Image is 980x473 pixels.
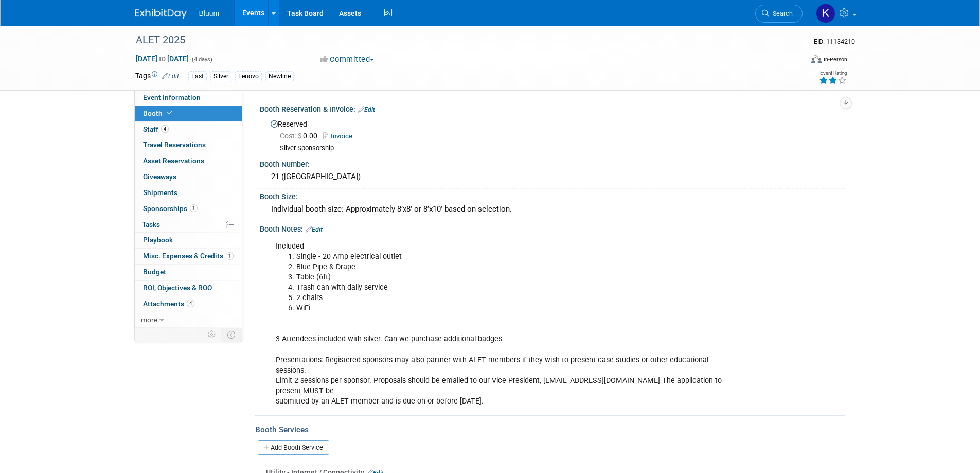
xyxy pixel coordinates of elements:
a: Shipments [135,185,242,201]
div: Booth Size: [260,189,845,202]
span: 4 [161,125,169,133]
div: Included 3 Attendees included with silver. Can we purchase additional badges Presentations: Regis... [269,236,732,412]
span: Tasks [142,220,160,229]
a: Giveaways [135,169,242,185]
span: 4 [187,300,194,307]
div: Event Rating [819,71,847,76]
img: Format-Inperson.png [811,55,822,63]
span: (4 days) [191,56,212,63]
span: Event Information [143,93,201,101]
span: Shipments [143,188,177,197]
span: ROI, Objectives & ROO [143,284,212,292]
span: Booth [143,109,174,117]
span: to [157,55,167,63]
div: Lenovo [235,71,262,82]
span: Giveaways [143,172,176,181]
a: Add Booth Service [258,440,329,455]
div: Silver Sponsorship [280,144,838,153]
li: Single - 20 Amp electrical outlet [296,252,726,262]
img: ExhibitDay [135,9,187,19]
a: Budget [135,265,242,280]
div: Booth Notes: [260,221,845,235]
div: East [188,71,207,82]
a: Edit [306,226,323,233]
span: Playbook [143,236,173,244]
td: Personalize Event Tab Strip [203,328,221,341]
span: Cost: $ [280,132,303,140]
span: Asset Reservations [143,156,204,165]
img: Kellie Noller [816,4,835,23]
a: Booth [135,106,242,121]
span: Search [769,10,793,17]
td: Toggle Event Tabs [221,328,242,341]
a: Edit [162,73,179,80]
a: Misc. Expenses & Credits1 [135,249,242,264]
div: ALET 2025 [132,31,787,49]
span: 0.00 [280,132,322,140]
span: more [141,316,157,324]
i: Booth reservation complete [167,110,172,116]
div: Booth Services [255,424,845,435]
span: Attachments [143,300,194,308]
div: Booth Number: [260,156,845,169]
a: Attachments4 [135,296,242,312]
span: 1 [190,204,198,212]
span: Sponsorships [143,204,198,213]
a: Asset Reservations [135,153,242,169]
div: Individual booth size: Approximately 8’x8’ or 8’x10’ based on selection. [268,201,838,217]
div: Newline [265,71,294,82]
a: Edit [358,106,375,113]
div: Event Format [742,54,848,69]
li: WiFi [296,303,726,313]
a: Travel Reservations [135,137,242,153]
a: Invoice [323,132,358,140]
td: Tags [135,71,179,82]
span: Travel Reservations [143,141,206,149]
a: Event Information [135,90,242,106]
div: Reserved [268,116,838,153]
li: Trash can with daily service [296,283,726,293]
div: Booth Reservation & Invoice: [260,101,845,115]
a: more [135,312,242,328]
div: Silver [210,71,231,82]
div: 21 ([GEOGRAPHIC_DATA]) [268,169,838,185]
a: Tasks [135,217,242,233]
span: Bluum [199,9,220,17]
span: [DATE] [DATE] [135,54,189,63]
li: Blue Pipe & Drape [296,262,726,272]
a: Staff4 [135,122,242,137]
span: Misc. Expenses & Credits [143,252,234,260]
span: 1 [226,252,234,260]
span: Budget [143,268,166,276]
span: Staff [143,125,169,133]
div: In-Person [823,56,847,63]
span: Event ID: 11134210 [814,38,855,45]
li: 2 chairs [296,293,726,303]
a: ROI, Objectives & ROO [135,281,242,296]
a: Playbook [135,233,242,248]
a: Sponsorships1 [135,201,242,217]
li: Table (6ft) [296,272,726,283]
a: Search [755,5,803,23]
button: Committed [317,54,378,65]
